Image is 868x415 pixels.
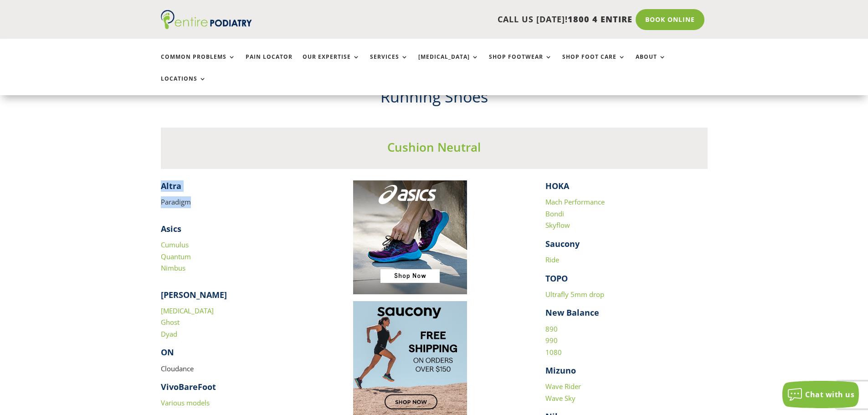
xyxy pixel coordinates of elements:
[161,318,180,327] a: Ghost
[782,381,859,408] button: Chat with us
[161,289,227,300] strong: [PERSON_NAME]
[161,263,185,272] a: Nimbus
[161,363,323,382] p: Cloudance
[545,255,559,264] a: Ride
[545,348,562,357] a: 1080
[161,76,206,95] a: Locations
[568,14,632,25] span: 1800 4 ENTIRE
[418,54,479,73] a: [MEDICAL_DATA]
[161,223,181,234] strong: Asics
[370,54,408,73] a: Services
[161,22,252,31] a: Entire Podiatry
[303,54,360,73] a: Our Expertise
[161,398,210,407] a: Various models
[545,238,580,249] strong: Saucony
[805,389,854,400] span: Chat with us
[545,220,570,230] a: Skyflow
[161,252,191,261] a: Quantum
[545,273,568,284] strong: TOPO
[161,54,236,73] a: Common Problems
[545,197,605,206] a: Mach Performance
[545,365,576,376] strong: Mizuno
[545,209,564,218] a: Bondi
[287,14,632,26] p: CALL US [DATE]!
[161,180,181,191] strong: Altra
[545,394,575,403] a: Wave Sky
[161,139,708,160] h3: Cushion Neutral
[161,180,323,196] h4: ​
[545,290,604,299] a: Ultrafly 5mm drop
[161,329,177,338] a: Dyad
[545,336,558,345] a: 990
[636,9,704,30] a: Book Online
[545,324,558,333] a: 890
[636,54,666,73] a: About
[246,54,293,73] a: Pain Locator
[545,180,569,191] strong: HOKA
[161,196,323,208] p: Paradigm
[489,54,552,73] a: Shop Footwear
[161,347,174,358] strong: ON
[161,381,216,392] strong: VivoBareFoot
[161,10,252,29] img: logo (1)
[562,54,626,73] a: Shop Foot Care
[161,240,189,249] a: Cumulus
[545,382,581,391] a: Wave Rider
[161,86,708,113] h2: Running Shoes
[545,307,599,318] strong: New Balance
[161,306,214,315] a: [MEDICAL_DATA]
[353,180,467,294] img: Image to click to buy ASIC shoes online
